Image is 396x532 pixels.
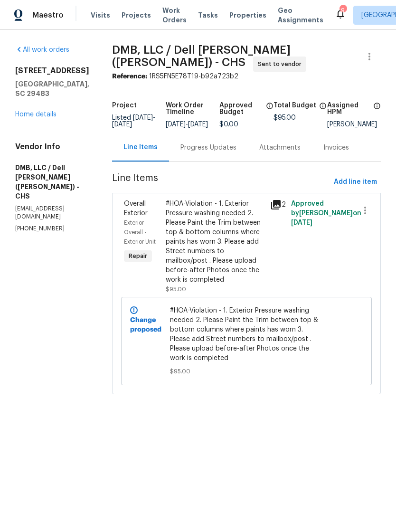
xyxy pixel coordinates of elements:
[91,10,110,20] span: Visits
[112,114,155,128] span: -
[166,102,219,115] h5: Work Order Timeline
[334,176,377,188] span: Add line item
[166,199,264,285] div: #HOA-Violation - 1. Exterior Pressure washing needed 2. Please Paint the Trim between top & botto...
[259,143,301,152] div: Attachments
[266,102,273,121] span: The total cost of line items that have been approved by both Opendoor and the Trade Partner. This...
[15,225,89,233] p: [PHONE_NUMBER]
[327,121,381,128] div: [PERSON_NAME]
[15,79,89,98] h5: [GEOGRAPHIC_DATA], SC 29483
[273,114,296,121] span: $95.00
[219,102,263,115] h5: Approved Budget
[327,102,370,115] h5: Assigned HPM
[330,173,381,191] button: Add line item
[112,114,155,128] span: Listed
[15,163,89,201] h5: DMB, LLC / Dell [PERSON_NAME] ([PERSON_NAME]) - CHS
[15,66,89,76] h2: [STREET_ADDRESS]
[112,102,137,109] h5: Project
[319,102,327,114] span: The total cost of line items that have been proposed by Opendoor. This sum includes line items th...
[198,12,218,19] span: Tasks
[273,102,316,109] h5: Total Budget
[112,73,147,80] b: Reference:
[130,317,161,333] b: Change proposed
[123,142,158,152] div: Line Items
[229,10,266,20] span: Properties
[339,6,346,15] div: 9
[15,47,69,53] a: All work orders
[188,121,208,128] span: [DATE]
[122,10,151,20] span: Projects
[170,367,323,376] span: $95.00
[15,142,89,152] h4: Vendor Info
[15,205,89,221] p: [EMAIL_ADDRESS][DOMAIN_NAME]
[291,219,312,226] span: [DATE]
[15,111,57,118] a: Home details
[112,72,381,81] div: 1RS5FN5E78T19-b92a723b2
[166,286,186,292] span: $95.00
[124,220,156,245] span: Exterior Overall - Exterior Unit
[291,200,361,226] span: Approved by [PERSON_NAME] on
[166,121,208,128] span: -
[180,143,236,152] div: Progress Updates
[270,199,285,210] div: 2
[112,44,291,68] span: DMB, LLC / Dell [PERSON_NAME] ([PERSON_NAME]) - CHS
[32,10,64,20] span: Maestro
[170,306,323,363] span: #HOA-Violation - 1. Exterior Pressure washing needed 2. Please Paint the Trim between top & botto...
[112,121,132,128] span: [DATE]
[124,200,148,217] span: Overall Exterior
[125,251,151,261] span: Repair
[323,143,349,152] div: Invoices
[166,121,186,128] span: [DATE]
[133,114,153,121] span: [DATE]
[258,59,305,69] span: Sent to vendor
[219,121,238,128] span: $0.00
[162,6,187,25] span: Work Orders
[112,173,330,191] span: Line Items
[278,6,323,25] span: Geo Assignments
[373,102,381,121] span: The hpm assigned to this work order.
